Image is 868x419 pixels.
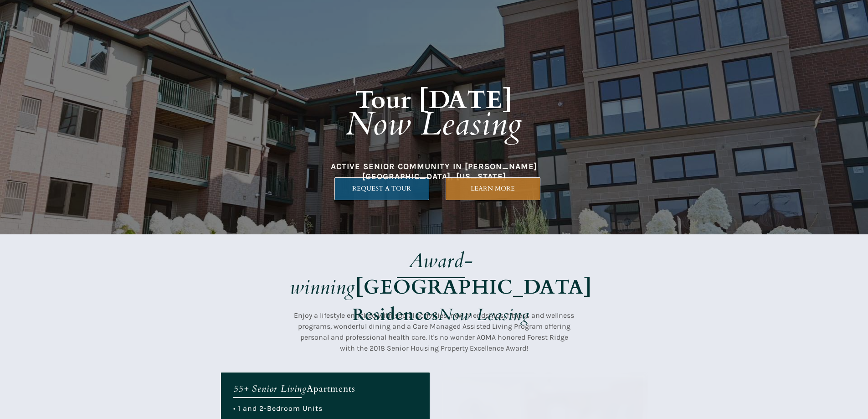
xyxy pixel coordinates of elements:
strong: [GEOGRAPHIC_DATA] [355,274,592,301]
strong: Residences [353,304,438,326]
span: LEARN MORE [446,185,540,192]
em: Now Leasing [346,102,522,146]
a: LEARN MORE [446,177,540,200]
span: • 1 and 2-Bedroom Units [233,404,323,413]
span: Apartments [307,383,355,395]
span: ACTIVE SENIOR COMMUNITY IN [PERSON_NAME][GEOGRAPHIC_DATA], [US_STATE] [331,161,537,181]
a: REQUEST A TOUR [334,177,429,200]
strong: Tour [DATE] [355,83,513,117]
span: REQUEST A TOUR [335,185,429,192]
em: Award-winning [290,247,473,301]
em: 55+ Senior Living [233,383,307,395]
em: Now Leasing [438,304,529,326]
